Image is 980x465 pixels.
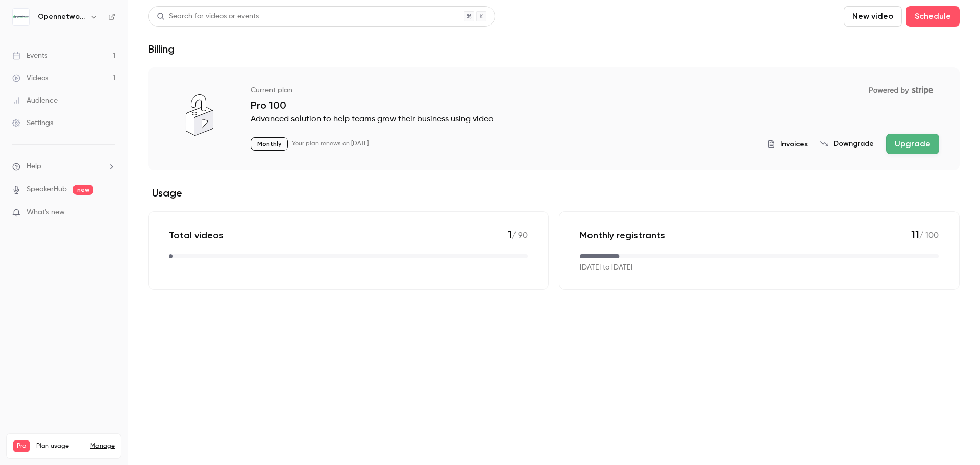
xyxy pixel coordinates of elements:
[38,12,86,22] h6: Opennetworks Kft.
[12,161,115,172] li: help-dropdown-opener
[906,6,960,27] button: Schedule
[292,140,369,148] p: Your plan renews on [DATE]
[103,208,115,217] iframe: Noticeable Trigger
[580,262,632,273] p: [DATE] to [DATE]
[886,134,939,154] button: Upgrade
[148,187,960,199] h2: Usage
[251,113,939,126] p: Advanced solution to help teams grow their business using video
[12,51,47,61] div: Events
[911,228,939,242] p: / 100
[73,185,93,195] span: new
[27,184,67,195] a: SpeakerHub
[13,440,30,452] span: Pro
[780,139,808,150] span: Invoices
[148,67,960,290] section: billing
[27,207,65,218] span: What's new
[12,73,48,83] div: Videos
[12,118,53,128] div: Settings
[148,43,175,55] h1: Billing
[13,9,29,25] img: Opennetworks Kft.
[580,229,665,241] p: Monthly registrants
[251,137,288,151] p: Monthly
[36,442,84,450] span: Plan usage
[508,228,512,240] span: 1
[27,161,41,172] span: Help
[251,85,292,95] p: Current plan
[820,139,874,149] button: Downgrade
[844,6,902,27] button: New video
[90,442,115,450] a: Manage
[12,95,58,106] div: Audience
[767,139,808,150] button: Invoices
[169,229,224,241] p: Total videos
[251,99,939,111] p: Pro 100
[508,228,528,242] p: / 90
[157,11,259,22] div: Search for videos or events
[911,228,919,240] span: 11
